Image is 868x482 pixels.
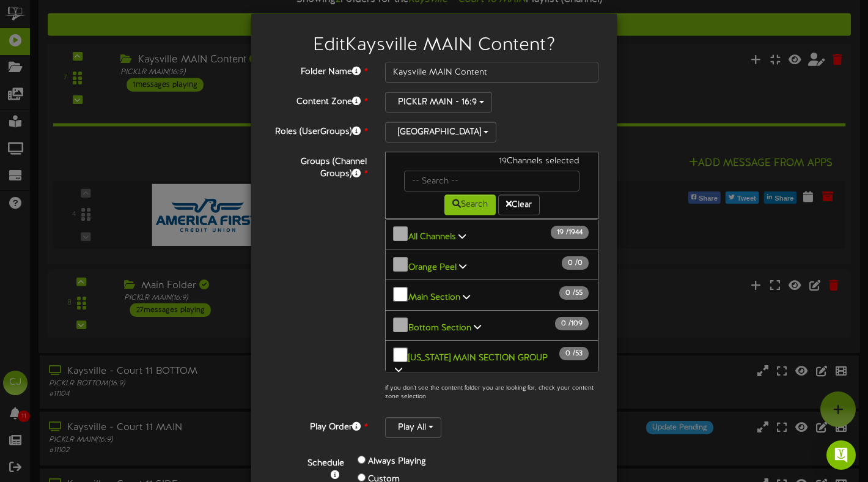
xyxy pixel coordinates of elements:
label: Play Order [260,417,376,434]
label: Content Zone [260,92,376,108]
button: [US_STATE] MAIN SECTION GROUP 0 /53 [385,340,598,384]
span: / 0 [562,256,589,270]
h2: Edit Kaysville MAIN Content ? [270,35,598,56]
span: 19 [557,228,566,237]
span: 0 [565,289,573,297]
b: Schedule [307,459,344,468]
span: / 1944 [551,226,589,239]
input: -- Search -- [404,171,579,191]
span: / 53 [559,347,589,360]
button: Play All [385,417,441,438]
b: Orange Peel [408,262,457,272]
label: Groups (Channel Groups) [260,152,376,180]
button: [GEOGRAPHIC_DATA] [385,122,496,143]
b: Main Section [408,293,460,302]
div: 19 Channels selected [395,155,589,171]
label: Folder Name [260,62,376,78]
b: All Channels [408,232,456,242]
label: Roles (UserGroups) [260,122,376,138]
b: [US_STATE] MAIN SECTION GROUP [408,354,548,363]
b: Bottom Section [408,323,471,332]
span: / 55 [559,286,589,300]
button: Search [444,195,496,215]
input: Folder Name [385,62,598,83]
button: Orange Peel 0 /0 [385,250,598,281]
button: Bottom Section 0 /109 [385,310,598,341]
span: 0 [568,259,575,267]
button: Clear [498,195,540,215]
button: Main Section 0 /55 [385,280,598,311]
span: 0 [561,319,568,328]
label: Always Playing [368,456,426,468]
span: / 109 [555,317,589,330]
button: All Channels 19 /1944 [385,219,598,250]
button: PICKLR MAIN - 16:9 [385,92,492,113]
span: 0 [565,349,573,358]
div: Open Intercom Messenger [826,440,856,470]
